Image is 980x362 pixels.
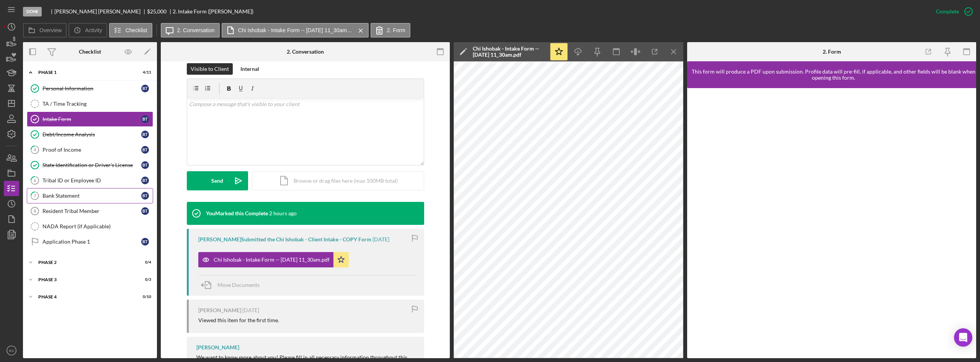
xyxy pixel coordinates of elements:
div: Chi Ishobak - Intake Form -- [DATE] 11_30am.pdf [214,257,330,263]
div: [PERSON_NAME] [PERSON_NAME] [54,8,147,15]
div: B T [141,177,149,184]
div: Complete [936,4,959,19]
div: Proof of Income [42,147,141,153]
div: Phase 1 [38,70,132,75]
tspan: 8 [34,209,36,213]
label: Overview [39,27,62,33]
div: Personal Information [42,85,141,92]
div: Phase 4 [38,295,132,299]
div: Phase 3 [38,277,132,282]
div: B T [141,161,149,169]
tspan: 6 [34,178,36,183]
button: Move Documents [198,275,267,295]
a: 7Bank StatementBT [27,188,153,203]
div: $25,000 [147,8,167,15]
div: B T [141,238,149,246]
div: State Identification or Driver's License [42,162,141,168]
label: 2. Conversation [177,27,215,33]
div: B T [141,131,149,138]
div: Intake Form [42,116,141,122]
div: This form will produce a PDF upon submission. Profile data will pre-fill, if applicable, and othe... [691,69,976,81]
time: 2025-09-23 13:31 [269,210,297,216]
button: Complete [928,4,976,19]
div: 2. Intake Form ([PERSON_NAME]) [173,8,253,15]
a: 4Proof of IncomeBT [27,142,153,157]
div: 4 / 11 [137,70,151,75]
time: 2025-09-22 15:30 [372,236,389,242]
iframe: Lenderfit form [695,96,969,351]
div: Application Phase 1 [42,239,141,245]
button: Send [187,171,248,190]
div: Internal [240,63,259,75]
div: [PERSON_NAME] Submitted the Chi Ishobak - Client Intake - COPY Form [198,236,371,242]
div: Checklist [79,49,101,55]
div: B T [141,146,149,154]
div: Debt/Income Analysis [42,131,141,138]
label: Chi Ishobak - Intake Form -- [DATE] 11_30am.pdf [238,27,353,33]
button: Chi Ishobak - Intake Form -- [DATE] 11_30am.pdf [222,23,369,38]
a: State Identification or Driver's LicenseBT [27,157,153,173]
label: Checklist [126,27,147,33]
button: Activity [69,23,107,38]
div: Send [211,171,223,190]
button: Overview [23,23,67,38]
div: [PERSON_NAME] [198,307,241,313]
div: Resident Tribal Member [42,208,141,214]
div: 2. Form [823,49,841,55]
button: 2. Form [371,23,410,38]
div: Visible to Client [191,63,229,75]
a: TA / Time Tracking [27,96,153,111]
div: 2. Conversation [287,49,324,55]
div: B T [141,115,149,123]
div: Open Intercom Messenger [954,328,972,347]
div: B T [141,192,149,200]
a: Application Phase 1BT [27,234,153,249]
div: 0 / 4 [137,260,151,265]
div: B T [141,85,149,92]
a: 8Resident Tribal MemberBT [27,203,153,219]
a: Intake FormBT [27,111,153,127]
span: Move Documents [217,282,260,288]
text: BS [9,349,14,353]
a: 6Tribal ID or Employee IDBT [27,173,153,188]
div: NADA Report (if Applicable) [42,223,153,229]
a: Debt/Income AnalysisBT [27,127,153,142]
div: 0 / 3 [137,277,151,282]
div: Viewed this item for the first time. [198,317,279,323]
div: [PERSON_NAME] [196,344,239,351]
div: Tribal ID or Employee ID [42,177,141,183]
time: 2025-09-22 15:21 [242,307,259,313]
div: B T [141,207,149,215]
div: Phase 2 [38,260,132,265]
button: 2. Conversation [161,23,220,38]
button: Visible to Client [187,63,233,75]
div: TA / Time Tracking [42,101,153,107]
div: You Marked this Complete [206,210,268,216]
a: Personal InformationBT [27,81,153,96]
a: NADA Report (if Applicable) [27,219,153,234]
div: 0 / 10 [137,295,151,299]
tspan: 7 [34,193,36,198]
button: Chi Ishobak - Intake Form -- [DATE] 11_30am.pdf [198,252,349,267]
button: BS [4,343,19,358]
div: Done [23,7,42,16]
div: Chi Ishobak - Intake Form -- [DATE] 11_30am.pdf [473,46,546,58]
div: Bank Statement [42,193,141,199]
button: Internal [237,63,263,75]
button: Checklist [109,23,152,38]
tspan: 4 [34,147,36,152]
label: Activity [85,27,102,33]
label: 2. Form [387,27,405,33]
